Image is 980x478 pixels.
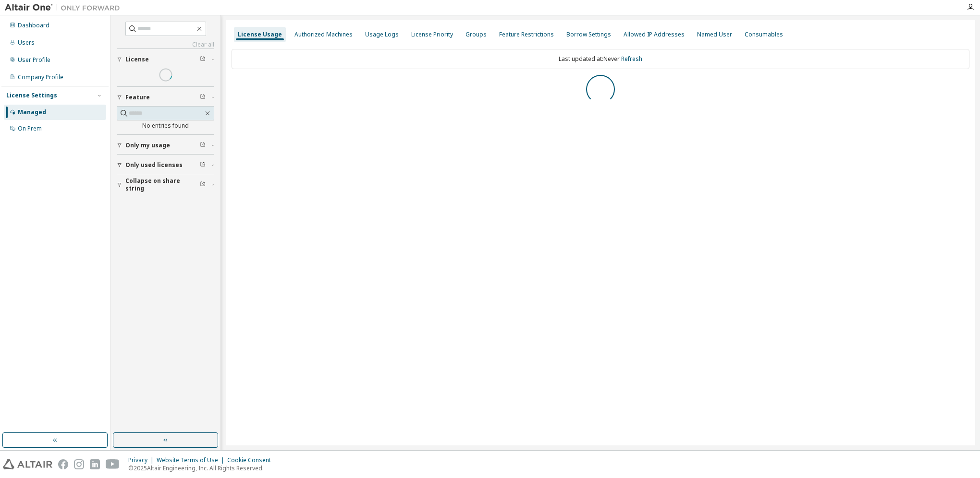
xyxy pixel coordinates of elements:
div: Authorized Machines [294,31,353,38]
span: Clear filter [200,181,206,189]
div: License Priority [411,31,453,38]
img: instagram.svg [74,459,84,469]
span: Feature [125,94,150,101]
span: Clear filter [200,142,206,149]
a: Refresh [621,55,642,63]
div: Last updated at: Never [232,49,969,69]
span: Clear filter [200,94,206,101]
span: Clear filter [200,56,206,63]
button: Collapse on share string [117,174,214,195]
div: Usage Logs [365,31,399,38]
div: User Profile [18,56,50,64]
div: Users [18,39,35,47]
span: Collapse on share string [125,177,200,192]
div: No entries found [117,122,214,130]
button: Only my usage [117,135,214,156]
div: License Usage [238,31,282,38]
div: Managed [18,108,46,116]
button: Only used licenses [117,155,214,176]
a: Clear all [117,41,214,48]
div: License Settings [6,92,57,99]
div: Privacy [128,456,157,464]
img: altair_logo.svg [3,459,52,469]
button: License [117,49,214,70]
div: Consumables [745,31,783,38]
div: Groups [465,31,487,38]
span: Clear filter [200,161,206,169]
p: © 2025 Altair Engineering, Inc. All Rights Reserved. [128,464,277,472]
span: Only used licenses [125,161,183,169]
span: License [125,56,149,63]
div: Dashboard [18,22,49,29]
img: Altair One [5,3,125,12]
div: Named User [697,31,732,38]
button: Feature [117,87,214,108]
div: Borrow Settings [566,31,611,38]
img: linkedin.svg [90,459,100,469]
div: Cookie Consent [227,456,277,464]
span: Only my usage [125,142,170,149]
img: youtube.svg [106,459,120,469]
div: On Prem [18,125,42,132]
div: Feature Restrictions [499,31,554,38]
div: Website Terms of Use [157,456,227,464]
div: Allowed IP Addresses [624,31,685,38]
img: facebook.svg [58,459,68,469]
div: Company Profile [18,73,63,81]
